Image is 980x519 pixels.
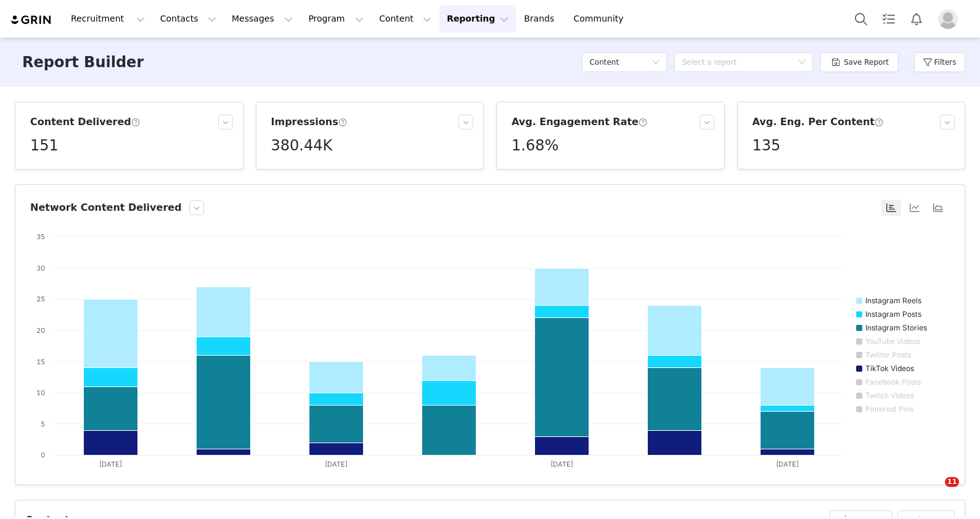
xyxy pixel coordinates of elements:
[865,391,914,400] text: Twitch Videos
[753,115,884,129] h3: Avg. Eng. Per Content
[36,232,45,241] text: 35
[271,115,348,129] h3: Impressions
[776,460,799,468] text: [DATE]
[566,5,637,33] a: Community
[820,52,899,72] button: Save Report
[30,200,182,215] h3: Network Content Delivered
[36,358,45,366] text: 15
[682,56,792,68] div: Select a report
[865,337,920,346] text: YouTube Videos
[589,53,619,72] h5: Content
[30,134,59,157] h5: 151
[652,59,659,67] i: icon: down
[36,295,45,303] text: 25
[271,134,333,157] h5: 380.44K
[30,115,141,129] h3: Content Delivered
[865,323,927,332] text: Instagram Stories
[99,460,122,468] text: [DATE]
[903,5,930,33] button: Notifications
[512,134,558,157] h5: 1.68%
[63,5,152,33] button: Recruitment
[753,134,781,157] h5: 135
[36,326,45,335] text: 20
[865,296,921,305] text: Instagram Reels
[224,5,300,33] button: Messages
[914,52,965,72] button: Filters
[439,5,516,33] button: Reporting
[41,420,45,428] text: 5
[36,388,45,397] text: 10
[920,477,949,507] iframe: Intercom live chat
[22,51,144,73] h3: Report Builder
[325,460,348,468] text: [DATE]
[36,264,45,272] text: 30
[931,9,970,29] button: Profile
[10,14,53,26] img: grin logo
[865,377,921,386] text: Facebook Posts
[517,5,565,33] a: Brands
[512,115,648,129] h3: Avg. Engagement Rate
[372,5,439,33] button: Content
[938,9,958,29] img: placeholder-profile.jpg
[865,364,914,373] text: TikTok Videos
[875,5,902,33] a: Tasks
[798,59,806,67] i: icon: down
[301,5,371,33] button: Program
[865,309,921,319] text: Instagram Posts
[865,350,911,359] text: Twitter Posts
[41,451,45,459] text: 0
[865,404,913,414] text: Pinterest Pins
[550,460,573,468] text: [DATE]
[153,5,224,33] button: Contacts
[847,5,875,33] button: Search
[945,477,959,487] span: 11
